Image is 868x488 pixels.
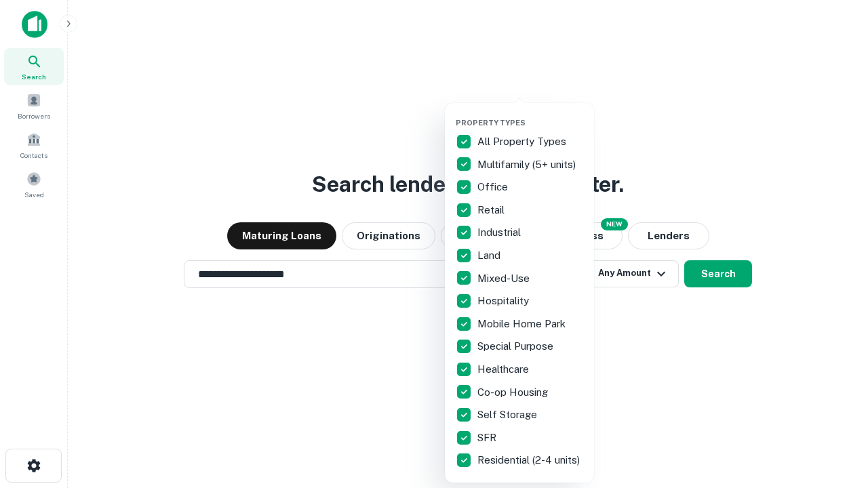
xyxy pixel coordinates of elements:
p: Industrial [477,224,524,241]
p: Mixed-Use [477,270,532,287]
p: Self Storage [477,407,540,423]
p: Mobile Home Park [477,316,568,332]
p: Residential (2-4 units) [477,452,583,468]
p: Retail [477,202,507,218]
p: Special Purpose [477,338,556,354]
iframe: Chat Widget [800,380,868,445]
p: Office [477,179,511,195]
p: Healthcare [477,361,532,378]
p: Hospitality [477,293,532,309]
p: All Property Types [477,134,569,150]
p: Multifamily (5+ units) [477,157,578,173]
p: Land [477,247,503,264]
span: Property Types [456,119,526,127]
p: Co-op Housing [477,384,551,401]
p: SFR [477,430,499,446]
